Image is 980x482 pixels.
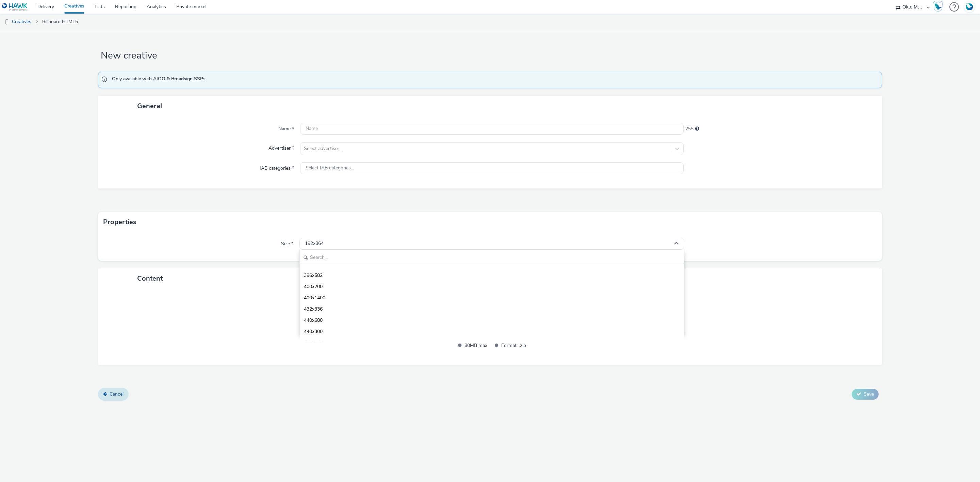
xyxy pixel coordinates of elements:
[112,76,875,84] span: Only available with AIOO & Broadsign SSPs
[103,217,136,227] h3: Properties
[304,328,323,335] span: 440x300
[276,123,297,132] label: Name *
[852,389,879,400] button: Save
[137,274,163,283] span: Content
[266,142,297,152] label: Advertiser *
[304,283,323,290] span: 400x200
[110,391,124,397] span: Cancel
[98,388,129,401] a: Cancel
[304,317,323,324] span: 440x680
[305,241,324,247] span: 192x864
[278,238,296,247] label: Size *
[300,252,684,264] input: Search...
[304,339,323,346] span: 440x720
[137,101,162,111] span: General
[39,14,81,30] a: Billboard HTML5
[2,3,28,11] img: undefined Logo
[933,1,943,12] img: Hawk Academy
[300,123,684,135] input: Name
[306,165,354,171] span: Select IAB categories...
[3,19,10,26] img: dooh
[304,306,323,313] span: 432x336
[304,272,323,279] span: 396x582
[464,342,489,349] span: 80MB max
[304,295,325,301] span: 400x1400
[98,49,882,62] h1: New creative
[864,391,874,397] span: Save
[933,1,946,12] a: Hawk Academy
[685,126,693,132] span: 255
[695,126,699,132] div: Maximum 255 characters
[257,162,297,172] label: IAB categories *
[964,2,975,12] img: Account FR
[501,342,526,349] span: Format: .zip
